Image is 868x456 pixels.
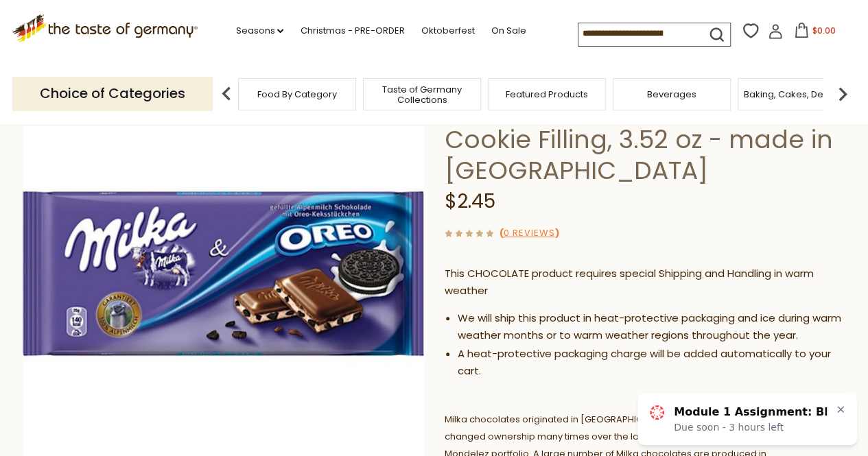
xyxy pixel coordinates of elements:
img: next arrow [829,80,856,108]
a: Beverages [647,89,696,99]
a: Featured Products [506,89,588,99]
a: Baking, Cakes, Desserts [744,89,850,99]
a: On Sale [491,23,526,38]
span: $0.00 [812,25,835,36]
li: A heat-protective packaging charge will be added automatically to your cart. [458,346,846,380]
a: Oktoberfest [421,23,474,38]
p: Choice of Categories [12,77,213,110]
li: We will ship this product in heat-protective packaging and ice during warm weather months or to w... [458,310,846,344]
span: ( ) [499,226,559,239]
button: $0.00 [786,23,844,43]
a: 0 Reviews [503,226,554,241]
a: Christmas - PRE-ORDER [300,23,404,38]
a: Taste of Germany Collections [367,84,477,105]
span: $2.45 [445,188,495,215]
h1: Milka Chocolate with Oreo Cookie Filling, 3.52 oz - made in [GEOGRAPHIC_DATA] [445,93,846,186]
img: previous arrow [213,80,240,108]
p: This CHOCOLATE product requires special Shipping and Handling in warm weather [445,265,846,300]
a: Seasons [235,23,283,38]
a: Food By Category [257,89,337,99]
